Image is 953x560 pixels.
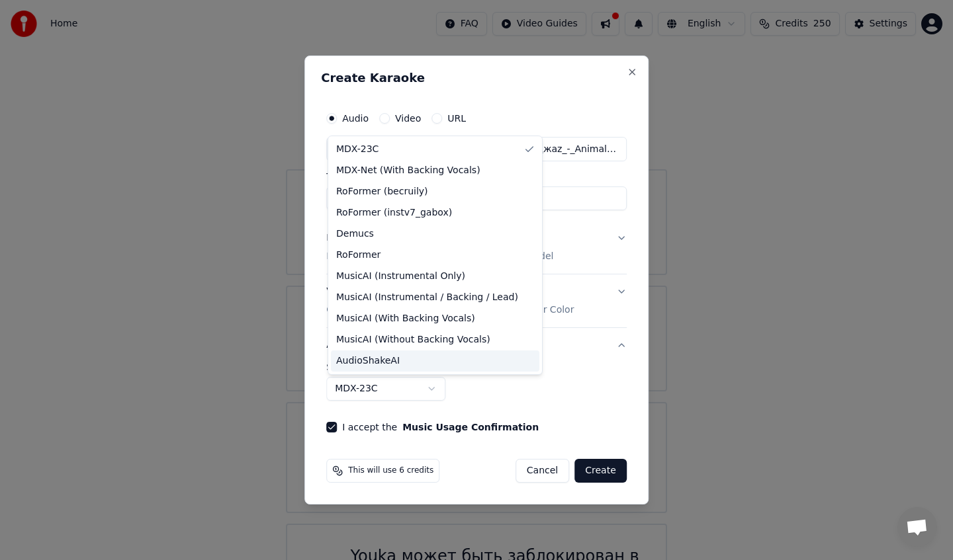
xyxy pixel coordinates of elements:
[336,249,381,262] span: RoFormer
[336,270,465,283] span: MusicAI (Instrumental Only)
[336,227,374,241] span: Demucs
[336,164,480,177] span: MDX-Net (With Backing Vocals)
[336,333,490,346] span: MusicAI (Without Backing Vocals)
[336,354,400,368] span: AudioShakeAI
[336,291,518,304] span: MusicAI (Instrumental / Backing / Lead)
[336,143,379,156] span: MDX-23C
[336,312,475,325] span: MusicAI (With Backing Vocals)
[336,206,452,220] span: RoFormer (instv7_gabox)
[336,185,428,198] span: RoFormer (becruily)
